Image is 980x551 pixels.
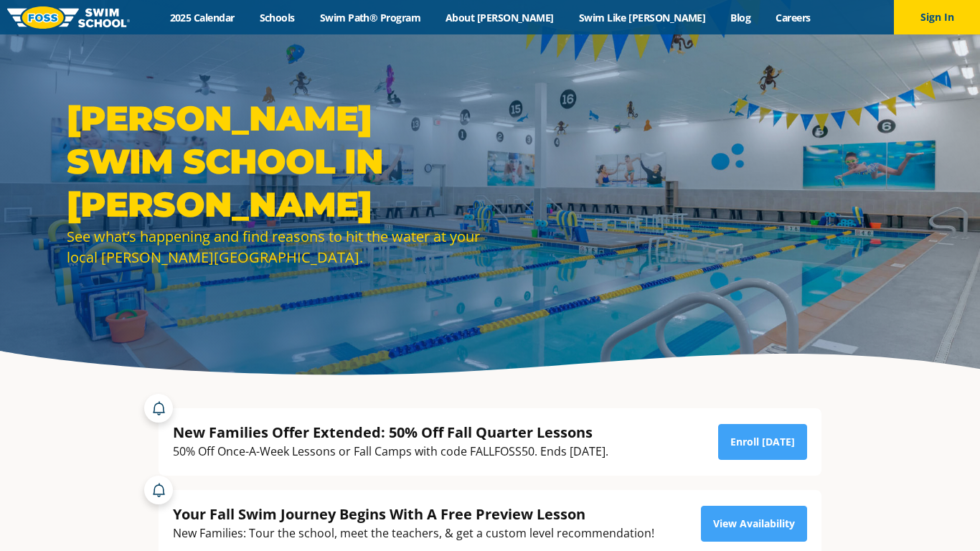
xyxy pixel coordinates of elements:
[173,524,654,543] div: New Families: Tour the school, meet the teachers, & get a custom level recommendation!
[718,11,763,24] a: Blog
[566,11,718,24] a: Swim Like [PERSON_NAME]
[67,226,483,268] div: See what’s happening and find reasons to hit the water at your local [PERSON_NAME][GEOGRAPHIC_DATA].
[701,506,807,542] a: View Availability
[718,424,807,460] a: Enroll [DATE]
[173,423,608,442] div: New Families Offer Extended: 50% Off Fall Quarter Lessons
[433,11,567,24] a: About [PERSON_NAME]
[67,97,483,226] h1: [PERSON_NAME] Swim School in [PERSON_NAME]
[173,504,654,524] div: Your Fall Swim Journey Begins With A Free Preview Lesson
[307,11,433,24] a: Swim Path® Program
[173,442,608,461] div: 50% Off Once-A-Week Lessons or Fall Camps with code FALLFOSS50. Ends [DATE].
[7,6,130,29] img: FOSS Swim School Logo
[157,11,247,24] a: 2025 Calendar
[247,11,307,24] a: Schools
[763,11,823,24] a: Careers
